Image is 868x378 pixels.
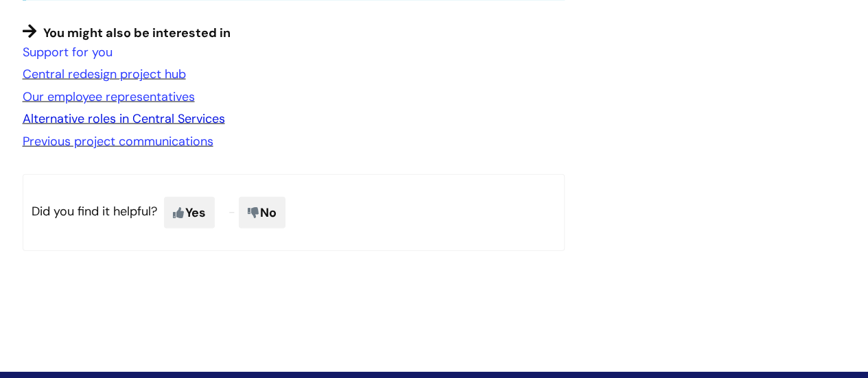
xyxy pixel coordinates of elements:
a: Our employee representatives [23,88,195,105]
p: Did you find it helpful? [23,174,565,251]
a: Alternative roles in Central Services [23,110,225,127]
span: No [239,197,285,228]
span: Yes [164,197,215,228]
a: Support for you [23,44,113,60]
a: Previous project communications [23,133,213,150]
span: You might also be interested in [43,25,231,41]
a: Central redesign project hub [23,66,186,82]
